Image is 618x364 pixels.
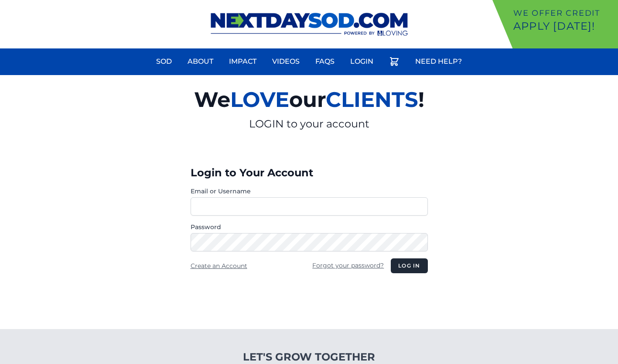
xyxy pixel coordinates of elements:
[230,87,289,112] span: LOVE
[391,258,427,273] button: Log in
[196,350,422,364] h4: Let's Grow Together
[93,117,526,131] p: LOGIN to your account
[513,7,615,19] p: We offer Credit
[267,51,305,72] a: Videos
[513,19,615,33] p: Apply [DATE]!
[326,87,418,112] span: CLIENTS
[191,262,247,270] a: Create an Account
[310,51,340,72] a: FAQs
[191,223,428,231] label: Password
[182,51,219,72] a: About
[151,51,177,72] a: Sod
[345,51,379,72] a: Login
[224,51,262,72] a: Impact
[410,51,467,72] a: Need Help?
[312,261,384,269] a: Forgot your password?
[191,166,428,180] h3: Login to Your Account
[191,187,428,196] label: Email or Username
[93,82,526,117] h2: We our !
